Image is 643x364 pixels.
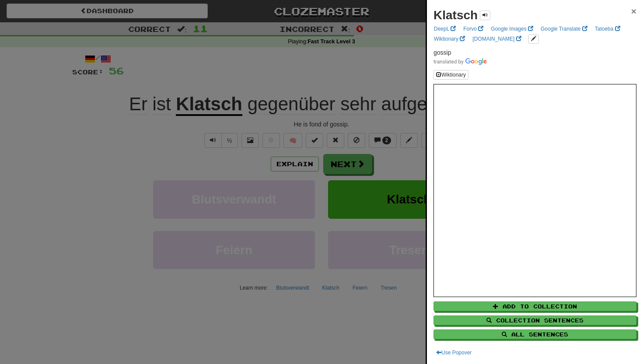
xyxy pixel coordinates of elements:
[470,34,524,44] a: [DOMAIN_NAME]
[461,24,486,34] a: Forvo
[433,70,468,80] button: Wiktionary
[538,24,590,34] a: Google Translate
[631,7,636,16] button: Close
[431,34,468,44] a: Wiktionary
[488,24,536,34] a: Google Images
[433,315,636,325] button: Collection Sentences
[431,24,458,34] a: DeepL
[433,329,636,339] button: All Sentences
[592,24,623,34] a: Tatoeba
[433,49,451,56] span: gossip
[433,58,487,65] img: Color short
[528,34,539,44] button: edit links
[631,6,636,16] span: ×
[433,301,636,311] button: Add to Collection
[433,348,474,357] button: Use Popover
[433,8,478,22] strong: Klatsch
